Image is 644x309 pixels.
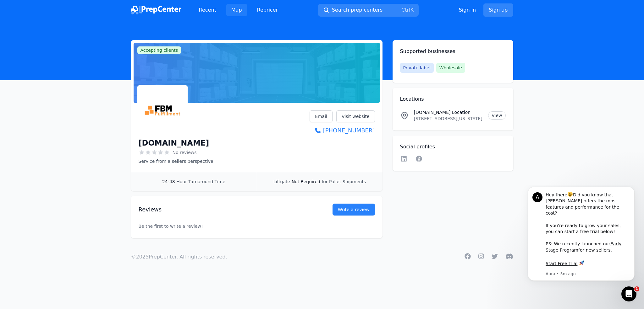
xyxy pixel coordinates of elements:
[176,179,225,184] span: Hour Turnaround Time
[414,115,483,122] p: [STREET_ADDRESS][US_STATE]
[400,143,506,151] h2: Social profiles
[401,7,410,13] kbd: Ctrl
[131,253,227,261] p: © 2025 PrepCenter. All rights reserved.
[483,3,513,17] a: Sign up
[173,149,197,156] span: No reviews
[488,111,505,120] a: View
[459,6,476,14] a: Sign in
[131,6,181,14] img: PrepCenter
[322,179,366,184] span: for Pallet Shipments
[333,204,375,216] a: Write a review
[139,205,312,214] h2: Reviews
[400,95,506,103] h2: Locations
[194,4,221,16] a: Recent
[436,63,465,73] span: Wholesale
[634,286,639,291] span: 1
[162,179,175,184] span: 24-48
[139,87,186,134] img: FBMFulfillment.com
[310,126,375,135] a: [PHONE_NUMBER]
[414,109,483,115] p: [DOMAIN_NAME] Location
[292,179,320,184] span: Not Required
[226,4,247,16] a: Map
[139,138,209,148] h1: [DOMAIN_NAME]
[518,185,644,305] iframe: Intercom notifications message
[400,63,434,73] span: Private label
[318,4,419,17] button: Search prep centersCtrlK
[621,286,636,301] iframe: Intercom live chat
[410,7,414,13] kbd: K
[336,110,375,122] a: Visit website
[400,48,506,55] h2: Supported businesses
[137,46,181,54] span: Accepting clients
[252,4,283,16] a: Repricer
[139,210,375,242] p: Be the first to write a review!
[310,110,333,122] a: Email
[332,6,383,14] span: Search prep centers
[273,179,290,184] span: Liftgate
[139,158,213,164] p: Service from a sellers perspective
